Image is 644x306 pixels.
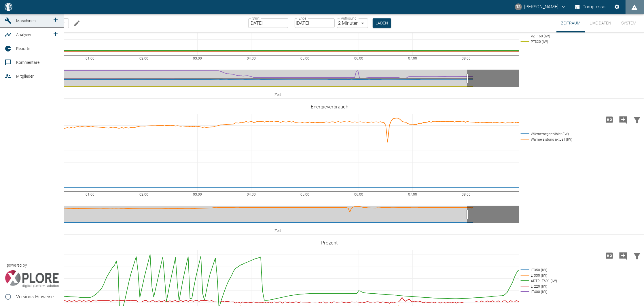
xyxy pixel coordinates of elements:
[616,112,630,127] button: Kommentar hinzufügen
[16,293,59,300] span: Versions-Hinweise
[7,263,27,268] span: powered by
[603,253,616,258] span: Hohe Auflösung
[16,46,30,51] span: Reports
[616,14,642,32] button: System
[341,16,357,21] label: Auflösung
[252,16,260,21] label: Start
[616,248,630,263] button: Kommentar hinzufügen
[16,18,36,23] span: Maschinen
[514,2,567,12] button: timo.streitbuerger@arcanum-energy.de
[337,18,368,28] div: 2 Minuten
[630,248,644,263] button: Daten filtern
[295,18,335,28] input: DD.MM.YYYY
[612,2,622,12] button: Einstellungen
[4,3,13,11] img: logo
[630,112,644,127] button: Daten filtern
[585,14,616,32] button: Live-Daten
[16,60,39,65] span: Kommentare
[71,18,83,29] button: Machine bearbeiten
[52,33,59,38] a: new /analyses/list/0
[556,14,585,32] button: Zeitraum
[299,16,306,21] label: Ende
[16,74,34,79] span: Mitglieder
[373,18,391,28] button: Laden
[515,3,522,10] div: TS
[5,270,59,288] img: Xplore Logo
[290,20,293,26] p: –
[603,116,616,122] span: Hohe Auflösung
[248,18,288,28] input: DD.MM.YYYY
[574,2,608,12] button: Compressor
[52,19,59,24] a: new /machines
[16,32,33,37] span: Analysen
